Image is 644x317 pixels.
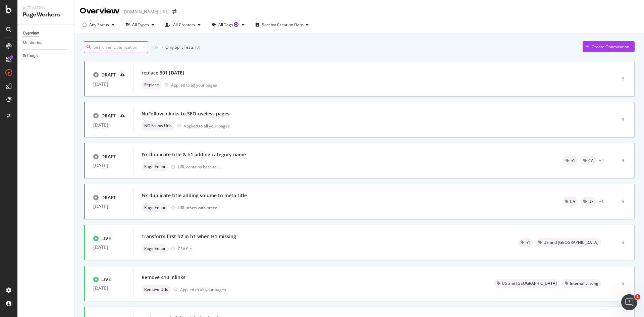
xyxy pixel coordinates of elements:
[253,19,311,30] button: Sort by: Creation Date
[173,23,195,27] div: All Creators
[570,281,598,285] span: Internal Linking
[178,164,221,170] div: URL contains best-sel
[171,82,217,88] div: Applied to all your pages
[209,19,247,30] button: All TagsTooltip anchor
[101,235,111,242] div: LIVE
[23,30,69,37] a: Overview
[101,194,116,201] div: DRAFT
[144,287,168,292] span: Remove Urls
[165,44,194,50] div: Only Split Tests
[144,247,166,251] span: Page Editor
[101,153,116,160] div: DRAFT
[599,199,604,204] div: + 1
[581,197,596,206] div: neutral label
[543,241,598,245] span: US and [GEOGRAPHIC_DATA]
[262,23,303,27] div: Sort by: Creation Date
[635,294,640,300] span: 1
[172,9,176,14] div: arrow-right-arrow-left
[218,164,221,170] span: ...
[218,23,239,27] div: All Tags
[142,244,168,253] div: neutral label
[142,203,168,212] div: neutral label
[526,241,530,245] span: h1
[562,279,601,288] div: neutral label
[563,156,578,165] div: neutral label
[142,69,184,76] div: replace 301 [DATE]
[562,197,578,206] div: neutral label
[583,41,635,52] button: Create Optimization
[570,200,575,204] span: CA
[142,121,174,130] div: neutral label
[142,192,247,199] div: Fix duplicate title adding volume to meta title
[93,163,125,168] div: [DATE]
[588,200,594,204] span: US
[123,19,157,30] button: All Types
[23,52,69,59] a: Settings
[84,41,148,53] input: Search an Optimization
[144,83,159,87] span: Replace
[180,287,226,293] div: Applied to all your pages
[132,23,149,27] div: All Types
[93,82,125,87] div: [DATE]
[144,124,172,128] span: NO Follow Urls
[144,165,166,169] span: Page Editor
[621,294,637,310] iframe: Intercom live chat
[588,159,594,163] span: CA
[93,204,125,209] div: [DATE]
[144,206,166,210] span: Page Editor
[142,285,171,294] div: neutral label
[217,205,220,211] span: ...
[80,19,117,30] button: Any Status
[23,40,69,47] a: Monitoring
[142,80,162,90] div: neutral label
[502,281,557,285] span: US and [GEOGRAPHIC_DATA]
[23,52,38,59] div: Settings
[184,123,230,129] div: Applied to all your pages
[122,8,170,15] div: [DOMAIN_NAME][URL]
[518,238,533,247] div: neutral label
[93,285,125,291] div: [DATE]
[536,238,601,247] div: neutral label
[571,159,575,163] span: h1
[101,71,116,78] div: DRAFT
[142,233,236,240] div: Transform first h2 in h1 when H1 missing
[178,246,192,252] div: CSV file
[80,5,120,17] div: Overview
[599,158,604,163] div: + 2
[23,30,39,37] div: Overview
[89,23,109,27] div: Any Status
[23,5,69,11] div: Activation
[101,112,116,119] div: DRAFT
[142,110,229,117] div: NoFollow inlinks to SEO-useless pages
[592,44,629,50] div: Create Optimization
[23,40,43,47] div: Monitoring
[93,245,125,250] div: [DATE]
[101,276,111,283] div: LIVE
[93,122,125,128] div: [DATE]
[142,151,246,158] div: Fix duplicate title & h1 adding category name
[178,205,220,211] div: URL starts with https:
[142,274,185,281] div: Remove 410 inlinks
[494,279,559,288] div: neutral label
[195,44,200,50] div: ( 0 )
[23,11,69,19] div: PageWorkers
[233,21,239,28] div: Tooltip anchor
[142,162,168,171] div: neutral label
[163,19,203,30] button: All Creators
[581,156,596,165] div: neutral label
